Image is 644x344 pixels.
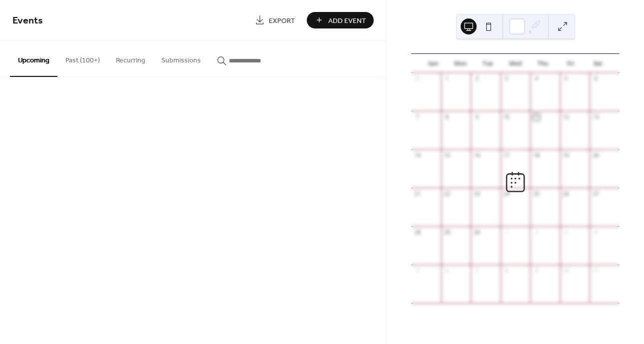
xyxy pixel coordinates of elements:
div: 3 [503,75,510,82]
div: 11 [533,114,540,121]
div: 30 [474,229,481,236]
div: 8 [444,114,451,121]
div: 9 [474,114,481,121]
div: 9 [533,267,540,274]
div: 3 [563,229,570,236]
div: 6 [444,267,451,274]
div: Tue [474,54,502,73]
div: 31 [414,75,421,82]
div: 24 [503,190,510,197]
div: 8 [503,267,510,274]
div: 1 [503,229,510,236]
div: 22 [444,190,451,197]
div: 29 [444,229,451,236]
div: 27 [593,190,600,197]
div: Thu [529,54,557,73]
div: Wed [502,54,529,73]
a: Export [247,12,303,28]
div: 20 [593,152,600,159]
div: 15 [444,152,451,159]
div: 2 [474,75,481,82]
span: Add Event [328,15,366,26]
div: 6 [593,75,600,82]
div: 4 [533,75,540,82]
div: 4 [593,229,600,236]
div: 18 [533,152,540,159]
div: Fri [557,54,584,73]
div: 14 [414,152,421,159]
div: Sun [419,54,447,73]
div: 11 [593,267,600,274]
div: 25 [533,190,540,197]
button: Add Event [307,12,374,28]
div: Sat [584,54,612,73]
div: Mon [447,54,474,73]
button: Recurring [108,40,153,76]
div: 7 [474,267,481,274]
div: 7 [414,114,421,121]
span: Events [12,11,43,30]
div: 12 [563,114,570,121]
div: 16 [474,152,481,159]
div: 10 [563,267,570,274]
div: 1 [444,75,451,82]
button: Upcoming [10,40,57,77]
div: 5 [563,75,570,82]
div: 17 [503,152,510,159]
div: 10 [503,114,510,121]
div: 23 [474,190,481,197]
div: 2 [533,229,540,236]
button: Past (100+) [57,40,108,76]
button: Submissions [153,40,209,76]
div: 5 [414,267,421,274]
div: 13 [593,114,600,121]
span: Export [269,15,295,26]
div: 21 [414,190,421,197]
div: 26 [563,190,570,197]
div: 19 [563,152,570,159]
div: 28 [414,229,421,236]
